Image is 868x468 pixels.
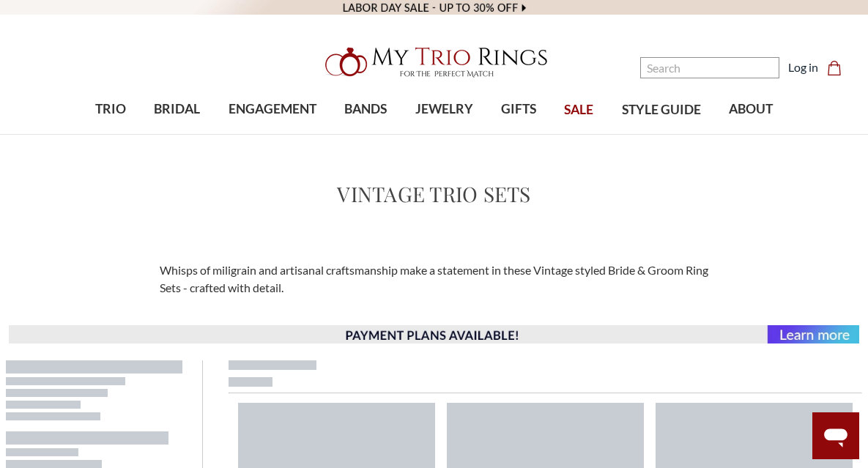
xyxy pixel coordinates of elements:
[550,86,607,134] a: SALE
[252,39,617,86] a: My Trio Rings
[511,133,526,135] button: submenu toggle
[827,61,842,75] svg: cart.cart_preview
[317,39,552,86] img: My Trio Rings
[81,86,140,133] a: TRIO
[95,100,126,119] span: TRIO
[229,100,316,119] span: ENGAGEMENT
[215,86,330,133] a: ENGAGEMENT
[564,100,593,119] span: SALE
[640,57,779,78] input: Search
[330,86,401,133] a: BANDS
[487,86,550,133] a: GIFTS
[344,100,387,119] span: BANDS
[501,100,536,119] span: GIFTS
[154,100,200,119] span: BRIDAL
[103,133,118,135] button: submenu toggle
[337,179,530,209] h1: Vintage Trio Sets
[788,59,818,76] a: Log in
[415,100,473,119] span: JEWELRY
[140,86,214,133] a: BRIDAL
[151,261,718,297] div: Whisps of miligrain and artisanal craftsmanship make a statement in these Vintage styled Bride & ...
[827,59,850,76] a: Cart with 0 items
[170,133,185,135] button: submenu toggle
[622,100,701,119] span: STYLE GUIDE
[358,133,373,135] button: submenu toggle
[607,86,714,134] a: STYLE GUIDE
[265,133,280,135] button: submenu toggle
[437,133,451,135] button: submenu toggle
[401,86,486,133] a: JEWELRY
